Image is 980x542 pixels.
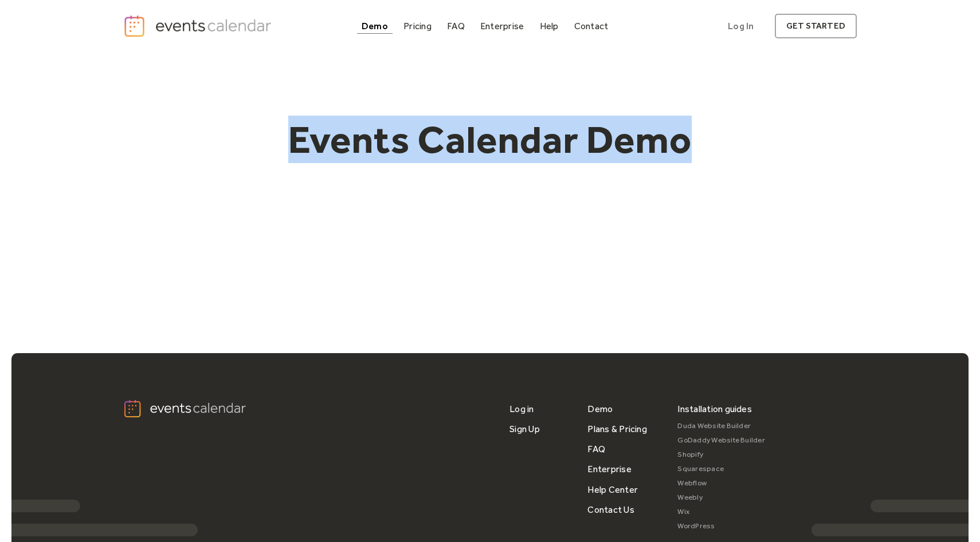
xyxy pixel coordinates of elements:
a: Help Center [587,480,638,500]
a: Plans & Pricing [587,419,647,439]
a: Contact [570,18,613,34]
a: Pricing [399,18,436,34]
div: Contact [574,23,609,29]
a: Demo [357,18,393,34]
a: WordPress [677,519,765,533]
div: Help [540,23,559,29]
div: FAQ [447,23,465,29]
a: Contact Us [587,500,634,520]
div: Demo [362,23,388,29]
div: Pricing [403,23,432,29]
a: Log In [716,14,765,38]
a: Shopify [677,448,765,462]
a: Duda Website Builder [677,419,765,433]
a: Log in [509,399,534,419]
a: Webflow [677,476,765,490]
a: FAQ [587,439,605,459]
a: Enterprise [587,459,631,479]
h1: Events Calendar Demo [270,116,710,163]
a: FAQ [442,18,469,34]
div: Installation guides [677,399,752,419]
a: Weebly [677,490,765,505]
a: Demo [587,399,613,419]
a: home [123,14,275,38]
a: Enterprise [476,18,528,34]
a: get started [775,14,857,38]
div: Enterprise [480,23,524,29]
a: Help [535,18,563,34]
a: Squarespace [677,462,765,476]
a: Wix [677,505,765,519]
a: Sign Up [509,419,540,439]
a: GoDaddy Website Builder [677,433,765,448]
